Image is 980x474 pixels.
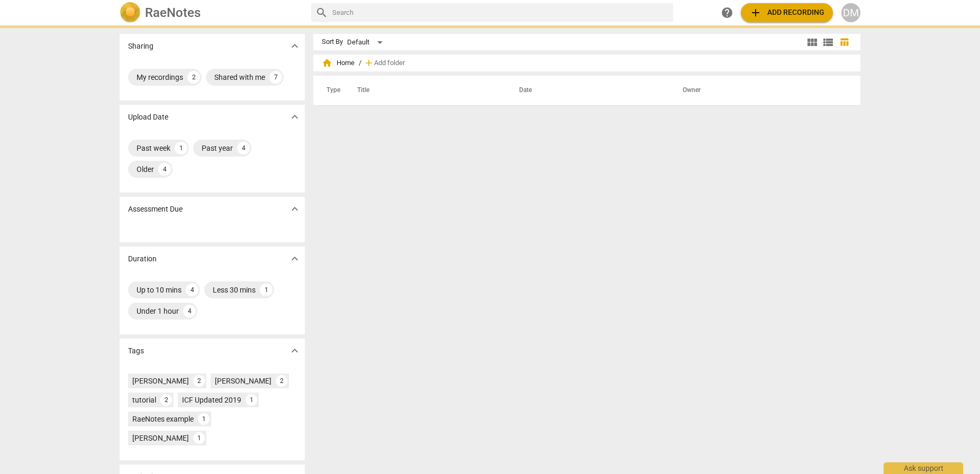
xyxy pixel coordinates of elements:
[202,143,233,153] div: Past year
[193,375,205,387] div: 2
[137,164,154,175] div: Older
[315,6,328,19] span: search
[128,112,168,123] p: Upload Date
[288,203,301,215] span: expand_more
[128,345,144,357] p: Tags
[374,59,405,67] span: Add folder
[183,305,196,317] div: 4
[175,142,187,154] div: 1
[288,111,301,123] span: expand_more
[288,40,301,52] span: expand_more
[137,143,170,153] div: Past week
[198,413,210,425] div: 1
[344,76,506,105] th: Title
[749,6,824,19] span: Add recording
[718,3,737,22] a: Help
[288,252,301,265] span: expand_more
[137,306,179,316] div: Under 1 hour
[670,76,849,105] th: Owner
[839,37,849,47] span: table_chart
[288,344,301,357] span: expand_more
[884,462,963,474] div: Ask support
[741,3,833,22] button: Upload
[841,3,860,22] button: DM
[214,72,265,83] div: Shared with me
[804,34,820,50] button: Tile view
[318,76,344,105] th: Type
[132,433,189,443] div: [PERSON_NAME]
[193,432,205,444] div: 1
[332,4,669,21] input: Search
[132,376,189,386] div: [PERSON_NAME]
[287,251,303,267] button: Show more
[506,76,670,105] th: Date
[160,394,172,406] div: 2
[120,2,141,23] img: Logo
[132,414,194,424] div: RaeNotes example
[287,201,303,217] button: Show more
[287,38,303,54] button: Show more
[120,2,303,23] a: LogoRaeNotes
[820,34,836,50] button: List view
[128,253,157,265] p: Duration
[137,72,183,83] div: My recordings
[347,34,386,51] div: Default
[721,6,733,19] span: help
[158,163,171,176] div: 4
[322,58,332,68] span: home
[269,71,282,84] div: 7
[215,376,271,386] div: [PERSON_NAME]
[213,285,256,295] div: Less 30 mins
[364,58,374,68] span: add
[276,375,287,387] div: 2
[137,285,182,295] div: Up to 10 mins
[322,58,355,68] span: Home
[287,343,303,359] button: Show more
[359,59,361,67] span: /
[182,395,241,405] div: ICF Updated 2019
[287,109,303,125] button: Show more
[806,36,819,49] span: view_module
[128,204,183,215] p: Assessment Due
[260,284,273,296] div: 1
[145,5,201,20] h2: RaeNotes
[186,284,198,296] div: 4
[836,34,852,50] button: Table view
[187,71,200,84] div: 2
[322,38,343,46] div: Sort By
[749,6,762,19] span: add
[237,142,250,154] div: 4
[132,395,156,405] div: tutorial
[246,394,257,406] div: 1
[128,41,153,52] p: Sharing
[822,36,834,49] span: view_list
